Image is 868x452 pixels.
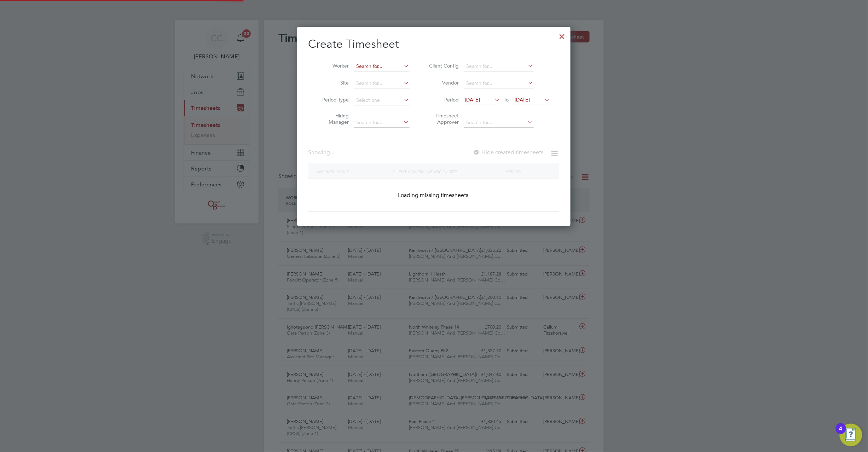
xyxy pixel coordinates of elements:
[464,118,534,128] input: Search for...
[354,62,410,71] input: Search for...
[308,37,559,52] h2: Create Timesheet
[515,97,530,103] span: [DATE]
[317,97,349,103] label: Period Type
[317,80,349,86] label: Site
[330,149,335,156] span: ...
[354,79,410,88] input: Search for...
[354,95,410,105] input: Select one
[427,63,459,69] label: Client Config
[354,118,410,128] input: Search for...
[427,80,459,86] label: Vendor
[464,62,534,71] input: Search for...
[464,79,534,88] input: Search for...
[502,95,511,104] span: To
[465,97,480,103] span: [DATE]
[427,97,459,103] label: Period
[839,429,843,438] div: 4
[427,112,459,125] label: Timesheet Approver
[473,149,544,156] label: Hide created timesheets
[840,424,862,446] button: Open Resource Center, 4 new notifications
[317,63,349,69] label: Worker
[308,149,336,156] div: Showing
[317,112,349,125] label: Hiring Manager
